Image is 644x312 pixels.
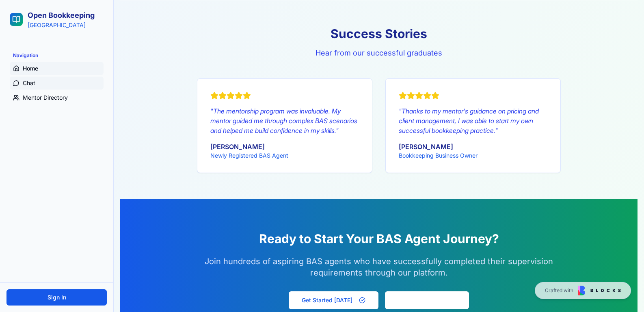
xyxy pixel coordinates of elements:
[210,152,359,160] p: Newly Registered BAS Agent
[399,152,547,160] p: Bookkeeping Business Owner
[6,289,107,306] button: Sign In
[197,26,561,41] h2: Success Stories
[578,286,621,295] img: Blocks
[399,142,547,152] p: [PERSON_NAME]
[545,287,573,294] span: Crafted with
[197,256,561,278] p: Join hundreds of aspiring BAS agents who have successfully completed their supervision requiremen...
[23,79,35,87] span: Chat
[10,77,104,90] a: Chat
[10,62,104,75] a: Home
[210,106,359,135] p: " The mentorship program was invaluable. My mentor guided me through complex BAS scenarios and he...
[399,106,547,135] p: " Thanks to my mentor's guidance on pricing and client management, I was able to start my own suc...
[23,64,38,73] span: Home
[385,291,469,309] button: Browse Mentors
[210,142,359,152] p: [PERSON_NAME]
[28,10,95,21] h2: Open Bookkeeping
[23,94,68,102] span: Mentor Directory
[535,282,631,299] a: Crafted with
[10,49,104,62] div: Navigation
[289,291,378,309] button: Get Started [DATE]
[197,47,561,59] p: Hear from our successful graduates
[10,91,104,104] a: Mentor Directory
[197,231,561,246] h2: Ready to Start Your BAS Agent Journey?
[28,21,95,29] p: [GEOGRAPHIC_DATA]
